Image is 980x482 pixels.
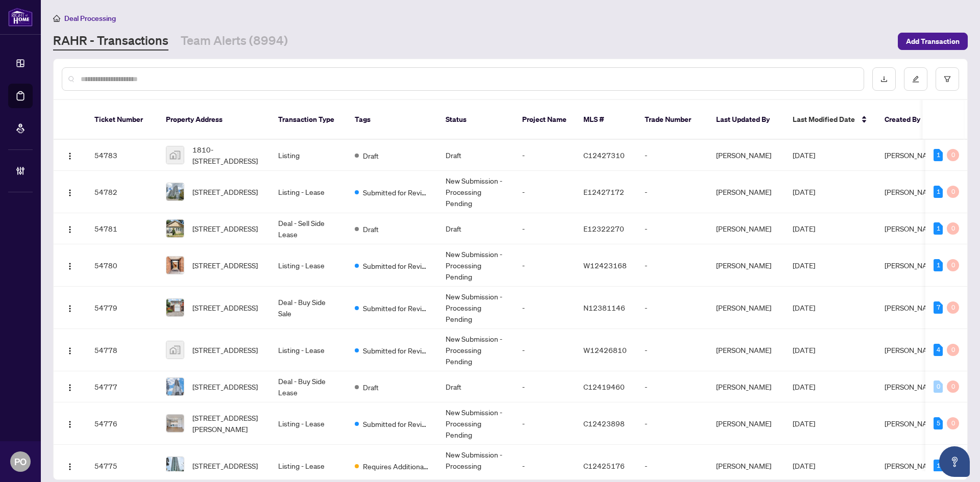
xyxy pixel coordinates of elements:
[885,224,940,233] span: [PERSON_NAME]
[86,171,158,213] td: 54782
[708,100,785,140] th: Last Updated By
[583,187,624,196] span: E12427172
[437,244,514,287] td: New Submission - Processing Pending
[906,33,960,49] span: Add Transaction
[437,100,514,140] th: Status
[939,446,970,477] button: Open asap
[934,344,943,356] div: 4
[53,32,168,50] a: RAHR - Transactions
[437,329,514,371] td: New Submission - Processing Pending
[166,220,184,237] img: thumbnail-img
[270,244,347,287] td: Listing - Lease
[885,303,940,312] span: [PERSON_NAME]
[793,187,815,196] span: [DATE]
[437,171,514,213] td: New Submission - Processing Pending
[66,152,74,160] img: Logo
[62,415,78,432] button: Logo
[912,75,919,83] span: edit
[86,402,158,445] td: 54776
[793,461,815,470] span: [DATE]
[270,100,347,140] th: Transaction Type
[62,299,78,316] button: Logo
[62,147,78,163] button: Logo
[86,329,158,371] td: 54778
[636,402,708,445] td: -
[192,412,262,435] span: [STREET_ADDRESS][PERSON_NAME]
[947,186,959,198] div: 0
[62,220,78,237] button: Logo
[86,244,158,287] td: 54780
[708,371,785,402] td: [PERSON_NAME]
[947,344,959,356] div: 0
[934,380,943,393] div: 0
[363,418,429,429] span: Submitted for Review
[583,261,627,270] span: W12423168
[363,345,429,356] span: Submitted for Review
[885,150,940,160] span: [PERSON_NAME]
[947,259,959,271] div: 0
[636,213,708,244] td: -
[66,384,74,392] img: Logo
[166,299,184,316] img: thumbnail-img
[793,419,815,428] span: [DATE]
[708,402,785,445] td: [PERSON_NAME]
[636,287,708,329] td: -
[514,244,575,287] td: -
[514,213,575,244] td: -
[947,417,959,429] div: 0
[62,458,78,474] button: Logo
[66,225,74,234] img: Logo
[885,345,940,354] span: [PERSON_NAME]
[363,223,379,235] span: Draft
[363,150,379,161] span: Draft
[166,257,184,274] img: thumbnail-img
[793,150,815,160] span: [DATE]
[514,287,575,329] td: -
[181,32,288,50] a: Team Alerts (8994)
[192,302,258,313] span: [STREET_ADDRESS]
[880,75,888,83] span: download
[934,259,943,271] div: 1
[192,460,258,471] span: [STREET_ADDRESS]
[62,184,78,200] button: Logo
[514,100,575,140] th: Project Name
[166,146,184,164] img: thumbnail-img
[66,420,74,428] img: Logo
[66,305,74,313] img: Logo
[437,371,514,402] td: Draft
[86,140,158,171] td: 54783
[66,463,74,471] img: Logo
[166,457,184,474] img: thumbnail-img
[785,100,876,140] th: Last Modified Date
[66,189,74,197] img: Logo
[793,303,815,312] span: [DATE]
[86,100,158,140] th: Ticket Number
[885,461,940,470] span: [PERSON_NAME]
[898,33,968,50] button: Add Transaction
[793,224,815,233] span: [DATE]
[583,224,624,233] span: E12322270
[934,149,943,161] div: 1
[872,67,896,91] button: download
[885,419,940,428] span: [PERSON_NAME]
[876,100,949,140] th: Created By
[62,342,78,358] button: Logo
[192,260,258,271] span: [STREET_ADDRESS]
[192,381,258,392] span: [STREET_ADDRESS]
[14,454,27,469] span: PO
[166,415,184,432] img: thumbnail-img
[708,213,785,244] td: [PERSON_NAME]
[934,417,943,429] div: 5
[158,100,270,140] th: Property Address
[575,100,636,140] th: MLS #
[934,186,943,198] div: 1
[583,150,625,160] span: C12427310
[947,380,959,393] div: 0
[363,260,429,271] span: Submitted for Review
[944,75,951,83] span: filter
[636,171,708,213] td: -
[192,223,258,234] span: [STREET_ADDRESS]
[636,100,708,140] th: Trade Number
[166,183,184,200] img: thumbnail-img
[363,461,429,472] span: Requires Additional Docs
